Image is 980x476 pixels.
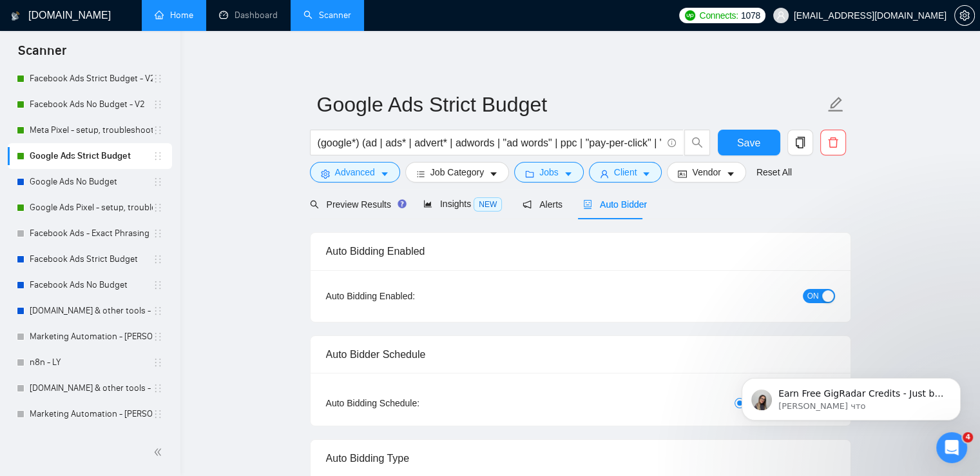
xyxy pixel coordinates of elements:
[8,401,172,427] li: Marketing Automation - Ivanna V.
[8,350,172,375] li: n8n - LY
[788,137,812,148] span: copy
[155,10,193,21] a: homeHome
[692,165,720,179] span: Vendor
[936,432,967,463] iframe: Intercom live chat
[153,254,163,264] span: holder
[238,342,272,368] span: smiley reaction
[30,324,153,350] a: Marketing Automation - [PERSON_NAME]
[326,233,835,270] div: Auto Bidding Enabled
[684,130,710,155] button: search
[539,165,559,179] span: Jobs
[153,409,163,419] span: holder
[820,130,846,155] button: delete
[410,5,435,30] button: Свернуть окно
[153,151,163,161] span: holder
[8,272,172,298] li: Facebook Ads No Budget
[310,200,319,209] span: search
[326,396,495,410] div: Auto Bidding Schedule:
[955,10,974,21] span: setting
[8,92,172,117] li: Facebook Ads No Budget - V2
[317,88,825,121] input: Scanner name...
[821,137,845,148] span: delete
[30,66,153,92] a: Facebook Ads Strict Budget - V2
[318,135,662,151] input: Search Freelance Jobs...
[678,169,687,179] span: idcard
[153,74,163,84] span: holder
[489,169,498,179] span: caret-down
[30,272,153,298] a: Facebook Ads No Budget
[722,351,980,441] iframe: Intercom notifications сообщение
[30,92,153,117] a: Facebook Ads No Budget - V2
[525,169,534,179] span: folder
[30,169,153,195] a: Google Ads No Budget
[685,137,709,148] span: search
[8,195,172,221] li: Google Ads Pixel - setup, troubleshooting, tracking
[8,427,172,453] li: n8n
[153,357,163,368] span: holder
[30,117,153,143] a: Meta Pixel - setup, troubleshooting, tracking
[153,332,163,342] span: holder
[171,342,205,368] span: disappointed reaction
[8,375,172,401] li: Make.com & other tools - Ivanna V.
[737,135,760,151] span: Save
[11,6,20,26] img: logo
[954,5,975,26] button: setting
[685,10,695,21] img: upwork-logo.png
[583,199,647,210] span: Auto Bidder
[8,221,172,246] li: Facebook Ads - Exact Phrasing
[219,10,278,21] a: dashboardDashboard
[153,125,163,135] span: holder
[30,195,153,221] a: Google Ads Pixel - setup, troubleshooting, tracking
[423,199,432,208] span: area-chart
[807,289,819,303] span: ON
[564,169,573,179] span: caret-down
[30,246,153,272] a: Facebook Ads Strict Budget
[8,66,172,92] li: Facebook Ads Strict Budget - V2
[153,446,166,459] span: double-left
[668,139,676,147] span: info-circle
[726,169,735,179] span: caret-down
[335,165,375,179] span: Advanced
[310,162,400,183] button: settingAdvancedcaret-down
[954,10,975,21] a: setting
[583,200,592,209] span: robot
[153,99,163,110] span: holder
[827,96,844,113] span: edit
[741,8,760,23] span: 1078
[15,330,428,344] div: Была ли полезна эта статья?
[8,41,77,68] span: Scanner
[153,280,163,290] span: holder
[396,198,408,210] div: Tooltip anchor
[153,383,163,393] span: holder
[205,342,238,368] span: neutral face reaction
[153,177,163,187] span: holder
[8,5,33,30] button: go back
[30,143,153,169] a: Google Ads Strict Budget
[321,169,330,179] span: setting
[8,246,172,272] li: Facebook Ads Strict Budget
[303,10,351,21] a: searchScanner
[963,432,973,442] span: 4
[787,130,813,155] button: copy
[8,324,172,350] li: Marketing Automation - Lilia Y.
[153,203,163,213] span: holder
[718,130,780,155] button: Save
[589,162,662,183] button: userClientcaret-down
[416,169,425,179] span: bars
[614,165,637,179] span: Client
[178,342,197,368] span: 😞
[8,143,172,169] li: Google Ads Strict Budget
[523,200,532,209] span: notification
[245,342,264,368] span: 😃
[142,384,301,395] a: Открыть в справочном центре
[600,169,609,179] span: user
[380,169,389,179] span: caret-down
[326,336,835,373] div: Auto Bidder Schedule
[423,199,502,209] span: Insights
[8,117,172,143] li: Meta Pixel - setup, troubleshooting, tracking
[8,298,172,324] li: Make.com & other tools - Lilia Y.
